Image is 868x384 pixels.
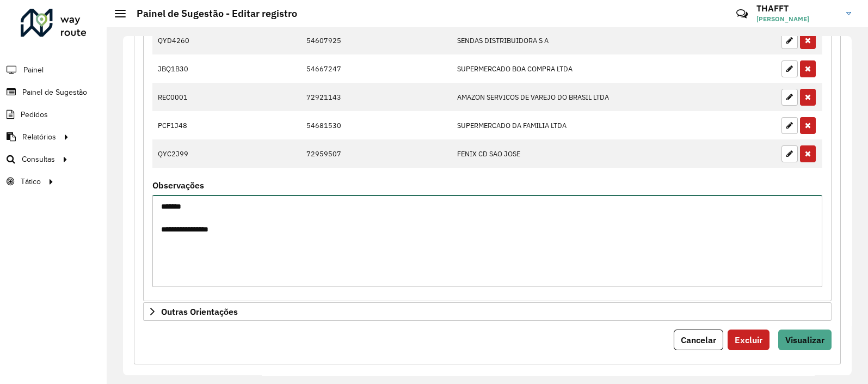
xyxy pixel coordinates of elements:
span: Cancelar [681,334,716,345]
td: 54681530 [300,111,451,139]
span: Excluir [735,334,762,345]
span: [PERSON_NAME] [756,14,838,24]
h3: THAFFT [756,3,838,14]
a: Contato Rápido [730,2,754,26]
td: SUPERMERCADO DA FAMILIA LTDA [452,111,690,139]
td: SENDAS DISTRIBUIDORA S A [452,26,690,54]
button: Excluir [728,330,769,350]
span: Outras Orientações [161,307,238,316]
button: Cancelar [674,330,723,350]
td: 72921143 [300,83,451,111]
span: Relatórios [22,131,56,143]
a: Outras Orientações [143,302,832,321]
td: AMAZON SERVICOS DE VAREJO DO BRASIL LTDA [452,83,690,111]
span: Tático [21,176,41,187]
span: Pedidos [21,109,48,120]
td: REC0001 [152,83,213,111]
td: FENIX CD SAO JOSE [452,139,690,168]
td: JBQ1B30 [152,54,213,83]
label: Observações [152,179,204,192]
td: QYD4260 [152,26,213,54]
span: Painel de Sugestão [22,87,87,98]
span: Consultas [22,154,55,165]
span: Painel [23,64,44,76]
td: PCF1J48 [152,111,213,139]
td: QYC2J99 [152,139,213,168]
td: 54667247 [300,54,451,83]
span: Visualizar [785,334,824,345]
td: 72959507 [300,139,451,168]
h2: Painel de Sugestão - Editar registro [126,8,297,20]
td: SUPERMERCADO BOA COMPRA LTDA [452,54,690,83]
button: Visualizar [778,330,832,350]
td: 54607925 [300,26,451,54]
